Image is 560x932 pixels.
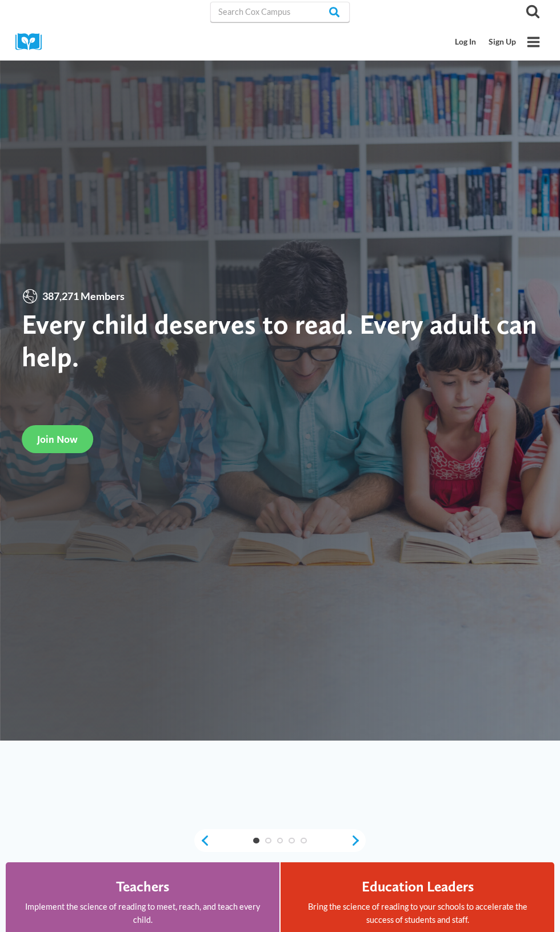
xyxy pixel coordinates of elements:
h4: Education Leaders [362,878,474,895]
a: Join Now [22,425,93,453]
p: Bring the science of reading to your schools to accelerate the success of students and staff. [296,900,539,926]
img: Cox Campus [15,33,50,51]
h4: Teachers [116,878,169,895]
span: 387,271 Members [38,288,129,305]
div: content slider buttons [194,829,366,852]
p: Implement the science of reading to meet, reach, and teach every child. [21,900,264,926]
a: 2 [265,838,271,844]
nav: Secondary Mobile Navigation [449,31,522,53]
input: Search Cox Campus [210,2,350,22]
a: 1 [253,838,259,844]
a: 3 [277,838,283,844]
a: Log In [449,31,483,53]
span: Join Now [37,433,78,445]
a: 4 [289,838,295,844]
a: Sign Up [482,31,522,53]
button: Open menu [522,31,545,53]
a: previous [194,834,210,847]
strong: Every child deserves to read. Every adult can help. [22,307,537,373]
a: next [350,834,366,847]
a: 5 [301,838,307,844]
